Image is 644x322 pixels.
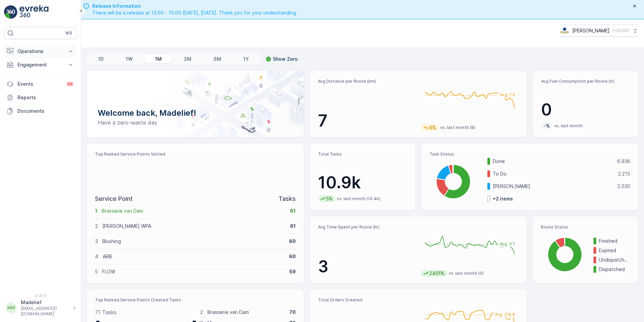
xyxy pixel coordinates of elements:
[289,253,296,260] p: 60
[95,238,98,245] p: 3
[273,56,298,62] p: Show Zero
[318,172,407,193] p: 10.9k
[617,158,630,165] p: 6.936
[98,108,293,118] p: Welcome back, Madelief!
[155,56,162,62] p: 1M
[543,123,551,129] p: -%
[98,56,104,62] p: 1D
[65,30,72,36] p: ⌘B
[612,28,629,33] p: ( +02:00 )
[541,79,630,84] p: Avg Fuel Consumption per Route (lt)
[618,170,630,177] p: 2.215
[599,266,630,273] p: Dispatched
[617,183,630,190] p: 2.030
[102,238,285,245] p: Blushing
[18,94,74,101] p: Reports
[95,308,117,316] p: 71 Tasks
[560,25,639,37] button: [PERSON_NAME](+02:00)
[4,294,77,298] span: v 1.47.3
[290,208,296,214] p: 61
[21,299,69,306] p: Madelief
[541,224,630,230] p: Route Status
[102,268,285,275] p: FLOW
[318,152,407,157] p: Total Tasks
[554,123,583,129] p: vs. last month
[184,56,191,62] p: 3M
[493,195,513,202] p: + 2 items
[4,91,77,104] a: Reports
[599,257,630,263] p: Undispatched
[4,5,18,19] img: logo
[95,297,296,303] p: Top Ranked Service Points Created Tasks
[92,9,297,16] span: There will be a release at 13:00 - 15:00 [DATE], [DATE]. Thank you for your understanding.
[200,309,203,316] p: 2
[95,208,97,214] p: 1
[440,125,475,130] p: vs. last month (8)
[95,253,98,260] p: 4
[325,195,333,202] p: 5%
[4,104,77,118] a: Documents
[449,271,484,276] p: vs. last month (0)
[4,58,77,72] button: Engagement
[214,56,221,62] p: 6M
[318,224,416,230] p: Avg Time Spent per Route (hr)
[92,3,297,9] span: Release Information
[4,45,77,58] button: Operations
[493,183,613,190] p: [PERSON_NAME]
[103,253,285,260] p: ARIE
[290,223,296,230] p: 61
[429,152,630,157] p: Task Status
[102,223,286,230] p: [PERSON_NAME] WPA
[126,56,133,62] p: 1W
[318,297,416,303] p: Total Orders Created
[18,108,74,114] p: Documents
[21,306,69,317] p: [EMAIL_ADDRESS][DOMAIN_NAME]
[67,81,73,87] p: 99
[599,238,630,244] p: Finished
[318,79,416,84] p: Avg Distance per Route (km)
[20,5,49,19] img: logo_light-DOdMpM7g.png
[95,223,98,230] p: 2
[493,158,613,165] p: Done
[102,208,286,214] p: Brasserie van Dam
[4,299,77,317] button: MMMadelief[EMAIL_ADDRESS][DOMAIN_NAME]
[337,196,380,202] p: vs. last month (10.4k)
[289,268,296,275] p: 59
[18,81,62,87] p: Events
[207,309,285,316] p: Brasserie van Dam
[493,170,614,177] p: To Do
[279,194,296,204] p: Tasks
[4,77,77,91] a: Events99
[572,27,610,34] p: [PERSON_NAME]
[6,302,17,313] div: MM
[95,194,133,204] p: Service Point
[243,56,249,62] p: 1Y
[318,257,416,277] p: 3
[560,27,570,34] img: basis-logo_rgb2x.png
[289,238,296,245] p: 60
[18,48,63,55] p: Operations
[95,268,98,275] p: 5
[599,247,630,254] p: Expired
[98,118,293,127] p: Have a zero-waste day
[428,270,445,277] p: 2401%
[541,100,630,120] p: 0
[289,309,296,316] p: 70
[428,124,437,131] p: 8%
[18,61,63,68] p: Engagement
[95,152,296,157] p: Top Ranked Service Points Visited
[318,111,416,131] p: 7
